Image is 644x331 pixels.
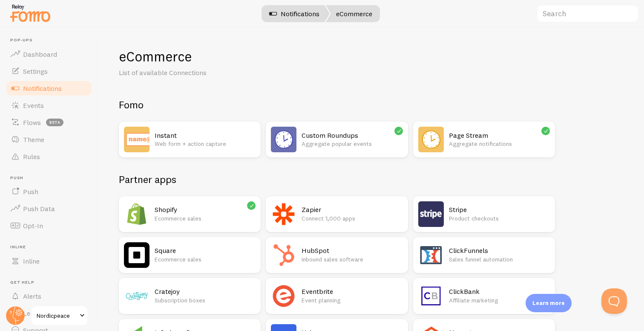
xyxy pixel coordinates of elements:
a: Notifications [5,80,93,97]
img: Shopify [124,201,149,227]
p: Sales funnel automation [449,255,550,264]
p: Subscription boxes [155,296,256,305]
img: fomo-relay-logo-orange.svg [9,2,52,24]
a: Flows beta [5,114,93,131]
h2: Cratejoy [155,287,256,296]
p: Connect 1,000 apps [302,214,402,223]
span: Events [23,101,44,110]
p: Aggregate notifications [449,139,550,148]
span: Pop-ups [10,38,93,43]
img: Page Stream [418,127,444,152]
img: ClickFunnels [418,242,444,268]
span: Push [10,175,93,181]
h2: Page Stream [449,131,550,140]
img: HubSpot [271,242,296,268]
h1: eCommerce [119,48,624,65]
div: Learn more [526,294,572,312]
h2: Instant [155,131,256,140]
iframe: Help Scout Beacon - Open [601,288,627,314]
img: Square [124,242,149,268]
span: Opt-In [23,221,43,230]
span: Nordicpeace [37,311,77,321]
a: Learn [5,305,93,322]
h2: Partner apps [119,173,555,186]
h2: ClickBank [449,287,550,296]
img: Eventbrite [271,283,296,309]
p: Aggregate popular events [302,139,402,148]
p: Ecommerce sales [155,214,256,223]
h2: Fomo [119,98,555,111]
h2: Shopify [155,205,256,214]
span: Flows [23,118,41,127]
p: Ecommerce sales [155,255,256,264]
a: Settings [5,63,93,80]
span: Theme [23,135,44,144]
img: ClickBank [418,283,444,309]
h2: Square [155,246,256,255]
a: Opt-In [5,217,93,234]
span: Settings [23,67,48,75]
a: Dashboard [5,46,93,63]
a: Alerts [5,287,93,305]
span: Push [23,187,38,196]
a: Inline [5,253,93,270]
img: Cratejoy [124,283,149,309]
img: Zapier [271,201,296,227]
span: Push Data [23,204,55,213]
span: Notifications [23,84,62,93]
span: Get Help [10,280,93,285]
p: Product checkouts [449,214,550,223]
h2: ClickFunnels [449,246,550,255]
span: beta [46,119,63,126]
a: Push Data [5,200,93,217]
p: List of available Connections [119,68,323,78]
h2: HubSpot [302,246,402,255]
span: Inline [23,257,40,265]
a: Theme [5,131,93,148]
h2: Stripe [449,205,550,214]
h2: Zapier [302,205,402,214]
span: Alerts [23,292,41,300]
h2: Custom Roundups [302,131,402,140]
p: Web form + action capture [155,139,256,148]
h2: Eventbrite [302,287,402,296]
a: Rules [5,148,93,165]
img: Instant [124,127,149,152]
p: Learn more [532,299,565,307]
a: Events [5,97,93,114]
p: Inbound sales software [302,255,402,264]
p: Event planning [302,296,402,305]
span: Rules [23,152,40,161]
p: Affiliate marketing [449,296,550,305]
a: Nordicpeace [31,305,88,326]
span: Inline [10,244,93,250]
a: Push [5,183,93,200]
img: Custom Roundups [271,127,296,152]
img: Stripe [418,201,444,227]
span: Dashboard [23,50,57,58]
